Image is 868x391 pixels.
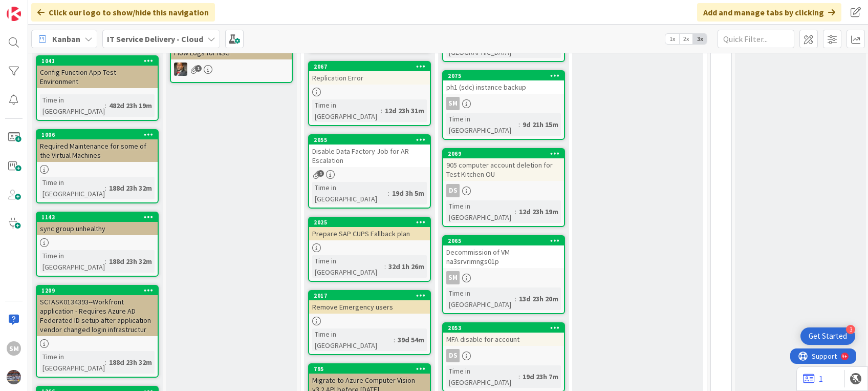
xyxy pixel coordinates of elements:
div: Time in [GEOGRAPHIC_DATA] [312,99,381,122]
span: : [384,261,386,272]
div: SM [446,97,460,110]
span: : [381,105,382,116]
span: 1 [317,170,324,177]
div: 188d 23h 32m [106,256,155,267]
div: Click our logo to show/hide this navigation [31,3,215,22]
div: 2017 [309,291,430,300]
div: Get Started [809,331,847,341]
div: 2055Disable Data Factory Job for AR Escalation [309,135,430,167]
div: 188d 23h 32m [106,357,155,368]
div: 3 [846,325,855,334]
div: 19d 3h 5m [389,188,427,199]
div: 2053 [448,324,564,332]
div: 2065Decommission of VM na3srvrimngs01p [443,236,564,268]
span: 3x [693,34,707,44]
div: 1143 [41,214,158,221]
span: : [518,371,520,382]
div: 2069 [443,149,564,158]
div: 2067 [314,63,430,70]
div: 9d 21h 15m [520,119,561,130]
img: DP [174,63,187,76]
div: 2069 [448,150,564,157]
div: Time in [GEOGRAPHIC_DATA] [40,177,105,199]
div: 1143sync group unhealthy [37,213,158,235]
div: DS [443,349,564,362]
div: 1209 [37,286,158,295]
div: Disable Data Factory Job for AR Escalation [309,145,430,167]
div: Decommission of VM na3srvrimngs01p [443,245,564,268]
div: 1209 [41,287,158,294]
div: 12d 23h 19m [516,206,561,217]
span: : [388,188,389,199]
span: 2x [679,34,693,44]
div: 1041 [41,57,158,65]
div: 1041Config Function App Test Environment [37,56,158,88]
div: 2025 [314,219,430,226]
div: SCTASK0134393--Workfront application - Requires Azure AD Federated ID setup after application ven... [37,295,158,336]
span: : [515,206,516,217]
span: : [394,334,395,345]
div: Prepare SAP CUPS Fallback plan [309,227,430,240]
div: 482d 23h 19m [106,100,155,111]
div: 2025 [309,218,430,227]
div: 2075ph1 (sdc) instance backup [443,71,564,94]
div: SM [443,271,564,284]
div: DP [171,63,292,76]
div: 1209SCTASK0134393--Workfront application - Requires Azure AD Federated ID setup after application... [37,286,158,336]
div: 905 computer account deletion for Test Kitchen OU [443,158,564,181]
span: 1 [195,65,202,72]
div: Time in [GEOGRAPHIC_DATA] [40,250,105,273]
div: 2055 [309,135,430,145]
div: 795 [309,364,430,374]
div: 2025Prepare SAP CUPS Fallback plan [309,218,430,240]
div: 2055 [314,136,430,143]
div: 1006 [41,131,158,138]
div: SM [7,341,21,356]
div: Time in [GEOGRAPHIC_DATA] [446,113,518,136]
div: 1041 [37,56,158,66]
div: Time in [GEOGRAPHIC_DATA] [446,365,518,388]
div: Required Maintenance for some of the Virtual Machines [37,139,158,162]
div: 2075 [448,72,564,79]
div: Add and manage tabs by clicking [697,3,841,22]
div: Time in [GEOGRAPHIC_DATA] [312,182,388,204]
span: Support [21,2,47,14]
div: 2065 [448,237,564,244]
div: Open Get Started checklist, remaining modules: 3 [800,327,855,345]
span: : [105,100,106,111]
div: ph1 (sdc) instance backup [443,80,564,94]
div: Remove Emergency users [309,300,430,314]
div: Time in [GEOGRAPHIC_DATA] [312,255,384,278]
div: 2067 [309,62,430,71]
div: 2053MFA disable for account [443,323,564,346]
img: avatar [7,370,21,384]
div: SM [446,271,460,284]
div: 2065 [443,236,564,245]
span: 1x [665,34,679,44]
div: Time in [GEOGRAPHIC_DATA] [446,287,515,310]
img: Visit kanbanzone.com [7,7,21,21]
div: Replication Error [309,71,430,85]
div: 2069905 computer account deletion for Test Kitchen OU [443,149,564,181]
div: Config Function App Test Environment [37,66,158,88]
div: 2017 [314,292,430,299]
div: 2053 [443,323,564,333]
div: Time in [GEOGRAPHIC_DATA] [312,328,394,351]
div: 2067Replication Error [309,62,430,85]
div: 2075 [443,71,564,80]
b: IT Service Delivery - Cloud [107,34,203,44]
div: 9+ [52,4,57,12]
div: 32d 1h 26m [386,261,427,272]
div: 1006 [37,130,158,139]
div: Time in [GEOGRAPHIC_DATA] [446,200,515,223]
div: 1143 [37,213,158,222]
div: 19d 23h 7m [520,371,561,382]
div: DS [446,349,460,362]
div: 39d 54m [395,334,427,345]
div: MFA disable for account [443,333,564,346]
div: Time in [GEOGRAPHIC_DATA] [40,94,105,117]
div: 12d 23h 31m [382,105,427,116]
div: 1006Required Maintenance for some of the Virtual Machines [37,130,158,162]
div: 795 [314,365,430,373]
div: sync group unhealthy [37,222,158,235]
